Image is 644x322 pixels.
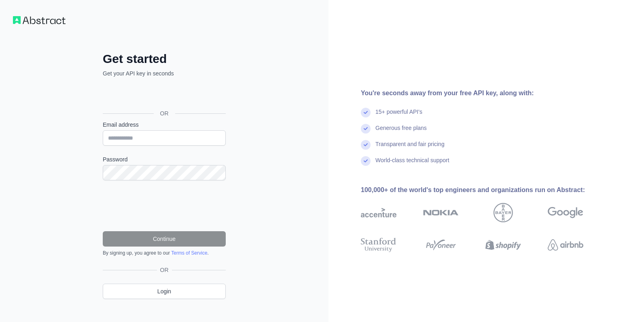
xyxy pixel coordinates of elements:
span: OR [157,266,172,274]
img: bayer [494,203,513,222]
a: Login [103,284,226,299]
span: OR [154,109,175,117]
img: Workflow [13,16,66,24]
div: 100,000+ of the world's top engineers and organizations run on Abstract: [361,185,609,195]
label: Password [103,155,226,163]
div: By signing up, you agree to our . [103,250,226,256]
div: You're seconds away from your free API key, along with: [361,88,609,98]
img: check mark [361,124,371,134]
img: shopify [485,236,521,254]
div: Transparent and fair pricing [375,140,445,156]
img: check mark [361,140,371,150]
div: World-class technical support [375,156,449,172]
iframe: reCAPTCHA [103,190,226,222]
img: accenture [361,203,396,222]
a: Terms of Service [171,250,207,256]
img: stanford university [361,236,396,254]
h2: Get started [103,52,226,66]
iframe: Sign in with Google Button [99,86,228,104]
img: payoneer [423,236,459,254]
div: Generous free plans [375,124,427,140]
img: nokia [423,203,459,222]
img: google [548,203,583,222]
label: Email address [103,121,226,129]
img: check mark [361,108,371,117]
img: airbnb [548,236,583,254]
img: check mark [361,156,371,166]
div: 15+ powerful API's [375,108,422,124]
p: Get your API key in seconds [103,69,226,77]
button: Continue [103,231,226,247]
